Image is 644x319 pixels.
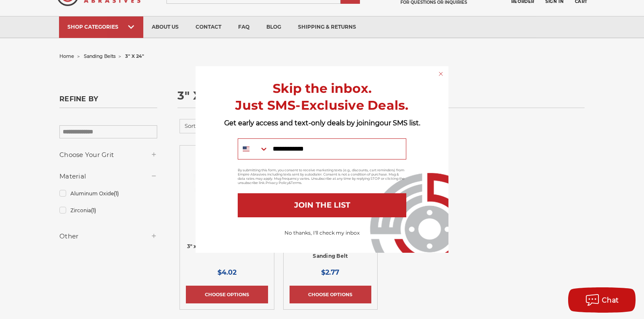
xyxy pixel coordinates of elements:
[602,296,619,304] span: Chat
[243,146,250,152] img: United States
[437,70,445,78] button: Close dialog
[273,81,372,96] span: Skip the inbox.
[224,119,380,127] span: Get early access and text-only deals by joining
[280,226,364,240] button: No thanks, I'll check my inbox
[568,287,636,313] button: Chat
[235,97,408,113] span: Just SMS-Exclusive Deals.
[238,168,406,185] p: By submitting this form, you consent to receive marketing texts (e.g., discounts, cart reminders)...
[238,193,406,217] button: JOIN THE LIST
[238,139,268,159] button: Search Countries
[291,181,302,185] a: Terms.
[266,181,289,185] a: Privacy Policy
[380,119,420,127] span: our SMS list.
